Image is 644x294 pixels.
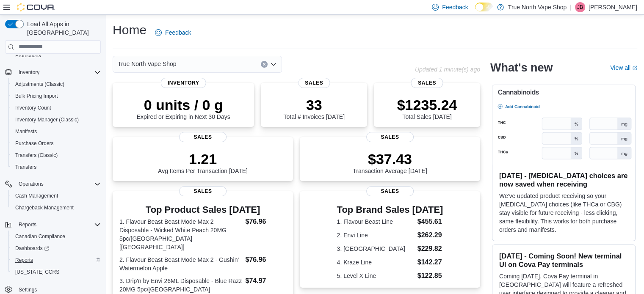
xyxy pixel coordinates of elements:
button: Canadian Compliance [8,231,104,242]
p: 33 [283,96,344,113]
button: Inventory [15,67,43,77]
a: Canadian Compliance [12,231,69,242]
button: Open list of options [270,61,277,68]
span: Manifests [15,128,37,135]
svg: External link [632,66,637,71]
span: Reports [12,255,101,265]
dd: $76.96 [245,217,286,227]
span: Adjustments (Classic) [15,81,64,88]
a: Reports [12,255,36,265]
h3: [DATE] - Coming Soon! New terminal UI on Cova Pay terminals [499,252,628,269]
button: [US_STATE] CCRS [8,266,104,278]
span: JB [577,2,583,12]
img: Cova [17,3,55,11]
span: Purchase Orders [12,138,101,148]
h2: What's new [490,61,553,74]
span: Dashboards [12,243,101,253]
span: [US_STATE] CCRS [15,269,59,275]
a: Inventory Manager (Classic) [12,115,82,125]
span: Inventory [19,69,39,76]
span: Inventory Manager (Classic) [15,116,79,123]
button: Purchase Orders [8,137,104,149]
a: Inventory Count [12,103,55,113]
h3: [DATE] - [MEDICAL_DATA] choices are now saved when receiving [499,171,628,188]
div: Total Sales [DATE] [397,96,457,120]
span: Chargeback Management [12,203,101,213]
a: Transfers (Classic) [12,150,61,160]
span: Reports [15,257,33,264]
span: Transfers [12,162,101,172]
span: Transfers [15,164,36,170]
button: Operations [15,179,47,189]
span: Bulk Pricing Import [12,91,101,101]
span: Reports [15,220,101,230]
button: Inventory [2,66,104,78]
span: Sales [411,78,443,88]
button: Inventory Manager (Classic) [8,114,104,126]
button: Adjustments (Classic) [8,78,104,90]
span: Canadian Compliance [15,233,65,240]
span: Inventory Count [15,104,51,111]
a: Dashboards [12,243,53,253]
dd: $122.85 [417,271,443,281]
p: $1235.24 [397,96,457,113]
p: [PERSON_NAME] [589,2,637,12]
p: Updated 1 minute(s) ago [415,66,480,73]
dd: $455.61 [417,217,443,227]
span: Bulk Pricing Import [15,93,58,99]
p: | [570,2,572,12]
button: Reports [15,220,40,230]
button: Manifests [8,126,104,137]
h3: Top Product Sales [DATE] [119,205,286,215]
span: Promotions [15,52,41,59]
a: Purchase Orders [12,138,57,148]
span: Settings [19,286,37,293]
span: Purchase Orders [15,140,54,147]
h1: Home [113,22,146,38]
span: Dashboards [15,245,49,252]
span: Sales [366,186,414,196]
span: Inventory [15,67,101,77]
dt: 2. Flavour Beast Beast Mode Max 2 - Gushin' Watermelon Apple [119,256,242,272]
span: Manifests [12,126,101,137]
button: Bulk Pricing Import [8,90,104,102]
h3: Top Brand Sales [DATE] [337,205,443,215]
button: Inventory Count [8,102,104,114]
dt: 5. Level X Line [337,272,414,280]
dd: $229.82 [417,244,443,254]
dd: $74.97 [245,276,286,286]
dd: $76.96 [245,255,286,265]
button: Reports [8,254,104,266]
button: Transfers (Classic) [8,149,104,161]
span: Adjustments (Classic) [12,79,101,89]
span: True North Vape Shop [118,59,177,69]
div: Total # Invoices [DATE] [283,96,344,120]
p: $37.43 [353,151,427,168]
span: Load All Apps in [GEOGRAPHIC_DATA] [24,20,101,37]
dd: $262.29 [417,230,443,240]
span: Transfers (Classic) [12,150,101,160]
span: Sales [179,186,227,196]
span: Inventory Manager (Classic) [12,115,101,125]
dt: 3. [GEOGRAPHIC_DATA] [337,245,414,253]
button: Promotions [8,49,104,61]
a: Feedback [152,24,194,41]
a: [US_STATE] CCRS [12,267,63,277]
span: Operations [15,179,101,189]
a: Adjustments (Classic) [12,79,68,89]
span: Sales [179,132,227,142]
span: Inventory [161,78,206,88]
span: Inventory Count [12,103,101,113]
div: Jeff Butcher [575,2,585,12]
a: Cash Management [12,191,61,201]
div: Avg Items Per Transaction [DATE] [158,151,248,174]
p: We've updated product receiving so your [MEDICAL_DATA] choices (like THCa or CBG) stay visible fo... [499,192,628,234]
div: Transaction Average [DATE] [353,151,427,174]
a: Chargeback Management [12,203,77,213]
a: Manifests [12,126,40,137]
div: Expired or Expiring in Next 30 Days [137,96,230,120]
span: Sales [366,132,414,142]
span: Transfers (Classic) [15,152,58,159]
a: Bulk Pricing Import [12,91,61,101]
